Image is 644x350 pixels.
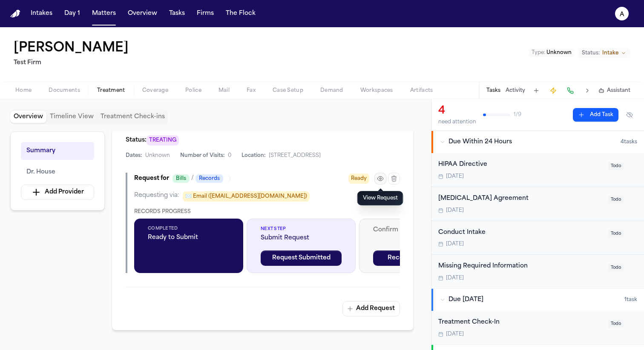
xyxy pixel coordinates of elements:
[608,162,624,170] span: Todo
[546,50,572,55] span: Unknown
[410,87,433,94] span: Artifacts
[21,185,94,200] button: Add Provider
[134,191,179,202] span: Requesting via:
[431,221,644,255] div: Open task: Conduct Intake
[148,225,230,232] span: Completed
[142,87,168,94] span: Coverage
[10,10,20,18] a: Home
[97,87,125,94] span: Treatment
[486,87,500,94] button: Tasks
[431,311,644,344] div: Open task: Treatment Check-In
[180,152,224,159] span: Number of Visits:
[172,174,190,183] span: Bills
[573,108,618,122] button: Add Task
[269,152,321,159] span: [STREET_ADDRESS]
[438,104,476,118] div: 4
[124,6,161,21] button: Overview
[360,87,393,94] span: Workspaces
[27,6,56,21] button: Intakes
[261,250,342,266] button: Request Submitted
[14,41,129,56] h1: [PERSON_NAME]
[373,250,454,266] button: Record Received
[195,174,223,183] span: Records
[446,275,464,282] span: [DATE]
[61,6,83,21] button: Day 1
[529,48,574,57] button: Edit Type: Unknown
[514,111,521,118] span: 1 / 9
[431,255,644,288] div: Open task: Missing Required Information
[438,194,603,204] div: [MEDICAL_DATA] Agreement
[89,6,119,21] button: Matters
[10,111,46,123] button: Overview
[532,50,545,55] span: Type :
[145,152,170,159] span: Unknown
[126,137,147,143] span: Status:
[446,173,464,180] span: [DATE]
[438,119,476,125] div: need attention
[183,191,310,202] span: ✉️ Email ([EMAIL_ADDRESS][DOMAIN_NAME])
[134,209,191,214] span: Records Progress
[622,108,637,122] button: Hide completed tasks (⌘⇧H)
[320,87,343,94] span: Demand
[348,174,369,184] span: Ready
[134,174,169,183] span: Request for
[185,87,201,94] span: Police
[446,241,464,248] span: [DATE]
[438,160,603,170] div: HIPAA Directive
[21,163,94,181] button: Dr. House
[608,230,624,238] span: Todo
[608,320,624,328] span: Todo
[14,58,132,68] h2: Test Firm
[530,85,542,97] button: Add Task
[191,174,194,183] span: /
[228,152,231,159] span: 0
[241,152,265,159] span: Location:
[148,233,230,242] span: Ready to Submit
[222,6,259,21] button: The Flock
[126,152,142,159] span: Dates:
[247,87,256,94] span: Fax
[14,41,129,56] button: Edit matter name
[431,187,644,221] div: Open task: Retainer Agreement
[97,111,168,123] button: Treatment Check-ins
[273,87,303,94] span: Case Setup
[602,50,618,57] span: Intake
[547,85,559,97] button: Create Immediate Task
[193,6,217,21] button: Firms
[357,191,403,205] div: View Request
[446,207,464,214] span: [DATE]
[21,142,94,160] button: Summary
[438,262,603,271] div: Missing Required Information
[46,111,97,123] button: Timeline View
[448,138,512,146] span: Due Within 24 Hours
[624,296,637,303] span: 1 task
[598,87,630,94] button: Assistant
[608,196,624,204] span: Todo
[582,50,600,57] span: Status:
[448,296,483,304] span: Due [DATE]
[431,153,644,187] div: Open task: HIPAA Directive
[578,48,630,58] button: Change status from Intake
[10,10,20,18] img: Finch Logo
[261,234,342,242] span: Submit Request
[621,139,637,145] span: 4 task s
[15,87,32,94] span: Home
[49,87,80,94] span: Documents
[608,264,624,272] span: Todo
[446,331,464,338] span: [DATE]
[438,228,603,238] div: Conduct Intake
[218,87,230,94] span: Mail
[431,289,644,311] button: Due [DATE]1task
[607,87,630,94] span: Assistant
[166,6,188,21] button: Tasks
[431,131,644,153] button: Due Within 24 Hours4tasks
[342,301,400,316] button: Add Request
[373,226,454,234] span: Confirm Receipt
